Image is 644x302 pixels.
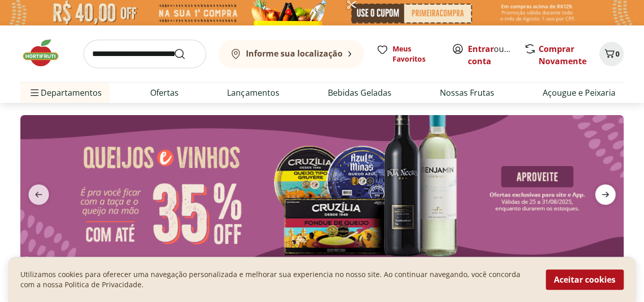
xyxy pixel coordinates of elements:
[328,87,391,99] a: Bebidas Geladas
[29,80,102,105] span: Departamentos
[546,269,624,290] button: Aceitar cookies
[246,48,343,59] b: Informe sua localização
[20,184,57,205] button: previous
[543,87,615,99] a: Açougue e Peixaria
[615,49,620,59] span: 0
[440,87,494,99] a: Nossas Frutas
[29,80,41,105] button: Menu
[20,269,534,290] p: Utilizamos cookies para oferecer uma navegação personalizada e melhorar sua experiencia no nosso ...
[468,43,494,54] a: Entrar
[376,44,439,64] a: Meus Favoritos
[599,42,624,66] button: Carrinho
[227,87,279,99] a: Lançamentos
[468,43,513,67] span: ou
[174,48,198,60] button: Submit Search
[150,87,179,99] a: Ofertas
[20,38,71,68] img: Hortifruti
[539,43,586,67] a: Comprar Novamente
[20,115,624,261] img: queijos e vinhos
[218,40,364,68] button: Informe sua localização
[83,40,206,68] input: search
[587,184,624,205] button: next
[468,43,524,67] a: Criar conta
[393,44,439,64] span: Meus Favoritos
